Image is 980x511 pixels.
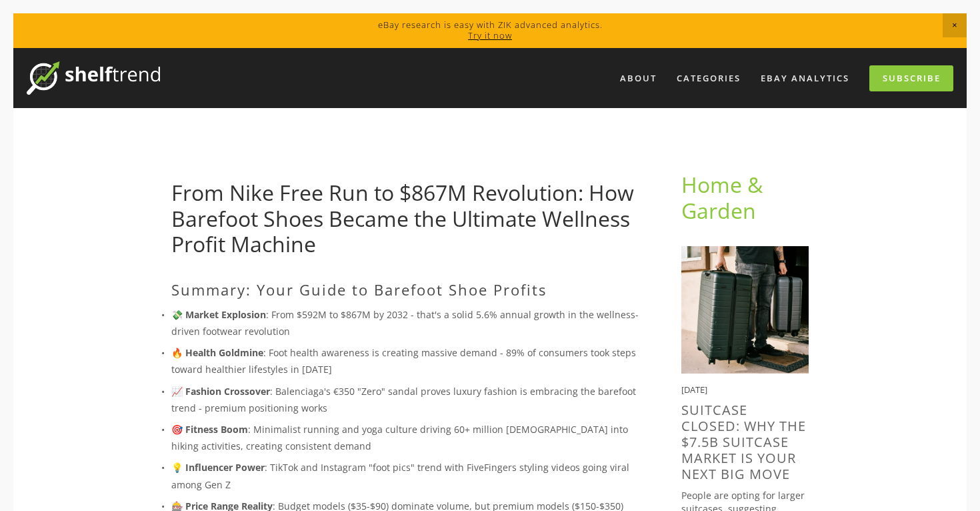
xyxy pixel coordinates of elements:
a: SuitCase Closed: Why the $7.5B Suitcase Market is Your Next Big Move [681,401,806,483]
p: : Balenciaga's €350 "Zero" sandal proves luxury fashion is embracing the barefoot trend - premium... [171,383,639,416]
strong: 📈 Fashion Crossover [171,385,270,398]
a: eBay Analytics [752,67,858,89]
a: Home & Garden [681,170,768,224]
p: : TikTok and Instagram "foot pics" trend with FiveFingers styling videos going viral among Gen Z [171,459,639,492]
a: Try it now [468,29,512,41]
time: [DATE] [681,384,707,396]
img: ShelfTrend [27,61,160,95]
div: Categories [668,67,749,89]
p: : From $592M to $867M by 2032 - that's a solid 5.6% annual growth in the wellness-driven footwear... [171,306,639,340]
p: : Minimalist running and yoga culture driving 60+ million [DEMOGRAPHIC_DATA] into hiking activiti... [171,421,639,454]
strong: 🔥 Health Goldmine [171,346,263,359]
p: : Foot health awareness is creating massive demand - 89% of consumers took steps toward healthier... [171,344,639,378]
strong: 💸 Market Explosion [171,308,266,321]
h2: Summary: Your Guide to Barefoot Shoe Profits [171,281,639,298]
a: About [611,67,665,89]
span: Close Announcement [943,13,967,37]
img: SuitCase Closed: Why the $7.5B Suitcase Market is Your Next Big Move [681,246,809,374]
strong: 🎯 Fitness Boom [171,423,248,436]
strong: 💡 Influencer Power [171,461,265,474]
a: From Nike Free Run to $867M Revolution: How Barefoot Shoes Became the Ultimate Wellness Profit Ma... [171,178,634,258]
a: Subscribe [869,65,953,91]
